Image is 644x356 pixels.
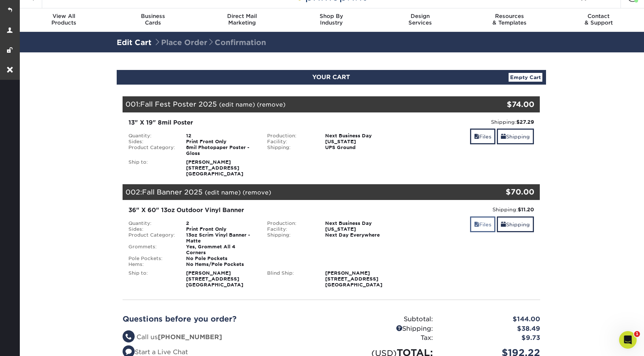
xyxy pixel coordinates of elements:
[123,244,181,256] div: Grommets:
[181,226,262,232] div: Print Front Only
[287,8,376,32] a: Shop ByIndustry
[142,188,203,196] span: Fall Banner 2025
[123,184,470,200] div: 002:
[262,270,320,288] div: Blind Ship:
[470,129,495,144] a: Files
[197,13,287,26] div: Marketing
[470,216,495,232] a: Files
[262,232,320,238] div: Shipping:
[287,13,376,19] span: Shop By
[108,13,197,19] span: Business
[243,189,271,196] a: (remove)
[320,145,401,151] div: UPS Ground
[154,38,266,47] span: Place Order Confirmation
[197,8,287,32] a: Direct MailMarketing
[181,145,262,156] div: 8mil Photopaper Poster - Gloss
[117,38,152,47] a: Edit Cart
[474,222,479,227] span: files
[181,256,262,262] div: No Pole Pockets
[619,331,637,349] iframe: Intercom live chat
[465,13,554,19] span: Resources
[554,13,643,26] div: & Support
[287,13,376,26] div: Industry
[554,13,643,19] span: Contact
[497,129,534,144] a: Shipping
[262,220,320,226] div: Production:
[470,99,535,110] div: $74.00
[501,222,506,227] span: shipping
[320,139,401,145] div: [US_STATE]
[262,226,320,232] div: Facility:
[123,315,326,323] h2: Questions before you order?
[376,13,465,26] div: Services
[123,159,181,177] div: Ship to:
[19,13,109,26] div: Products
[406,206,534,213] div: Shipping:
[331,333,439,343] div: Tax:
[205,189,241,196] a: (edit name)
[108,8,197,32] a: BusinessCards
[439,315,546,324] div: $144.00
[181,262,262,267] div: No Hems/Pole Pockets
[19,8,109,32] a: View AllProducts
[331,324,439,334] div: Shipping:
[439,324,546,334] div: $38.49
[186,159,243,177] strong: [PERSON_NAME] [STREET_ADDRESS] [GEOGRAPHIC_DATA]
[325,270,382,288] strong: [PERSON_NAME] [STREET_ADDRESS] [GEOGRAPHIC_DATA]
[262,145,320,151] div: Shipping:
[123,262,181,267] div: Hems:
[123,232,181,244] div: Product Category:
[509,73,542,82] a: Empty Cart
[181,139,262,145] div: Print Front Only
[123,133,181,139] div: Quantity:
[554,8,643,32] a: Contact& Support
[262,133,320,139] div: Production:
[123,226,181,232] div: Sides:
[320,232,401,238] div: Next Day Everywhere
[181,133,262,139] div: 12
[219,101,255,108] a: (edit name)
[19,13,109,19] span: View All
[262,139,320,145] div: Facility:
[376,8,465,32] a: DesignServices
[497,216,534,232] a: Shipping
[140,100,217,108] span: ​Fall Fest Poster 2025
[181,232,262,244] div: 13oz Scrim Vinyl Banner - Matte
[197,13,287,19] span: Direct Mail
[128,206,395,215] div: 36" X 60" 13oz Outdoor Vinyl Banner
[465,13,554,26] div: & Templates
[128,118,395,127] div: 13" X 19" 8mil Poster
[439,333,546,343] div: $9.73
[123,145,181,156] div: Product Category:
[320,133,401,139] div: Next Business Day
[123,256,181,262] div: Pole Pockets:
[518,207,534,212] strong: $11.20
[108,13,197,26] div: Cards
[470,186,535,197] div: $70.00
[123,220,181,226] div: Quantity:
[312,74,350,81] span: YOUR CART
[501,134,506,140] span: shipping
[516,119,534,125] strong: $27.29
[123,96,470,112] div: 001:
[331,315,439,324] div: Subtotal:
[634,331,640,337] span: 1
[320,220,401,226] div: Next Business Day
[181,220,262,226] div: 2
[320,226,401,232] div: [US_STATE]
[465,8,554,32] a: Resources& Templates
[406,118,534,126] div: Shipping:
[474,134,479,140] span: files
[376,13,465,19] span: Design
[181,244,262,256] div: Yes, Grommet All 4 Corners
[186,270,243,288] strong: [PERSON_NAME] [STREET_ADDRESS] [GEOGRAPHIC_DATA]
[257,101,285,108] a: (remove)
[123,270,181,288] div: Ship to:
[123,139,181,145] div: Sides:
